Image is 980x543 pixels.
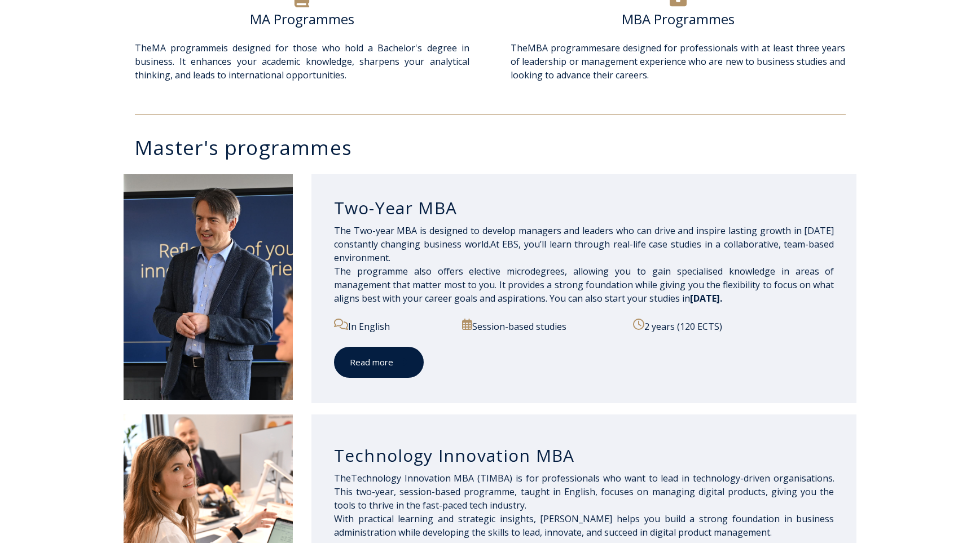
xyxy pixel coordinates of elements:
[351,472,570,484] span: Technology Innovation M
[511,42,845,81] span: The are designed for professionals with at least three years of leadership or management experien...
[462,319,620,333] p: Session-based studies
[511,11,845,28] h6: MBA Programmes
[334,513,834,538] span: With practical learning and strategic insights, [PERSON_NAME] helps you build a strong foundation...
[334,472,351,484] span: The
[135,138,857,157] h3: Master's programmes
[528,42,606,54] a: MBA programmes
[334,472,834,511] span: sionals who want to lead in technology-driven organisations. This two-year, session-based program...
[334,197,834,219] h3: Two-Year MBA
[124,174,293,400] img: DSC_2098
[135,11,469,28] h6: MA Programmes
[334,347,424,378] a: Read more
[550,292,722,304] span: You can also start your studies in
[690,292,722,304] span: [DATE].
[152,42,221,54] a: MA programme
[633,319,834,333] p: 2 years (120 ECTS)
[334,224,834,304] span: The Two-year MBA is designed to develop managers and leaders who can drive and inspire lasting gr...
[334,319,450,333] p: In English
[334,445,834,466] h3: Technology Innovation MBA
[462,472,570,484] span: BA (TIMBA) is for profes
[135,42,469,81] span: The is designed for those who hold a Bachelor's degree in business. It enhances your academic kno...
